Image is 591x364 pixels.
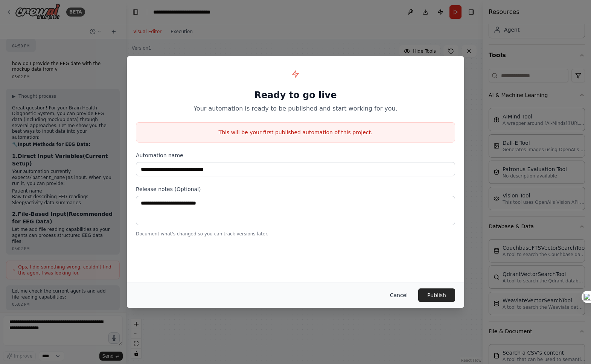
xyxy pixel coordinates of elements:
label: Release notes (Optional) [136,185,455,193]
p: Document what's changed so you can track versions later. [136,231,455,237]
button: Cancel [384,288,414,302]
label: Automation name [136,152,455,159]
h1: Ready to go live [136,89,455,101]
p: This will be your first published automation of this project. [136,129,455,136]
p: Your automation is ready to be published and start working for you. [136,104,455,113]
button: Publish [418,288,455,302]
